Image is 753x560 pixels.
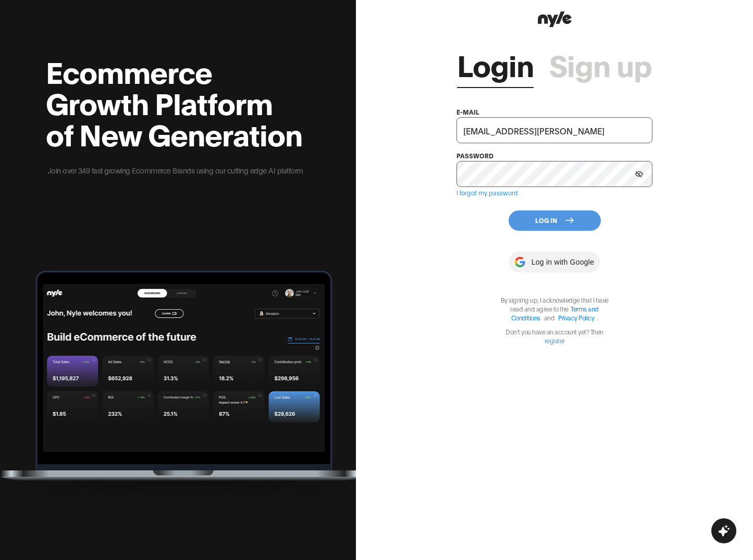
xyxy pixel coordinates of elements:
[495,327,614,345] p: Don't you have an account yet? Then
[46,55,305,149] h2: Ecommerce Growth Platform of New Generation
[545,337,565,344] a: register
[457,48,534,80] a: Login
[509,210,601,231] button: Log In
[456,189,518,196] a: I forgot my password
[549,48,652,80] a: Sign up
[558,314,594,321] a: Privacy Policy
[509,252,600,272] button: Log in with Google
[511,305,599,321] a: Terms and Conditions
[495,295,614,322] p: By signing up, I acknowledge that I have read and agree to the .
[456,108,479,116] label: e-mail
[46,165,305,176] p: Join over 349 fast growing Ecommerce Brands using our cutting edge AI platform
[456,152,493,159] label: password
[541,314,558,321] span: and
